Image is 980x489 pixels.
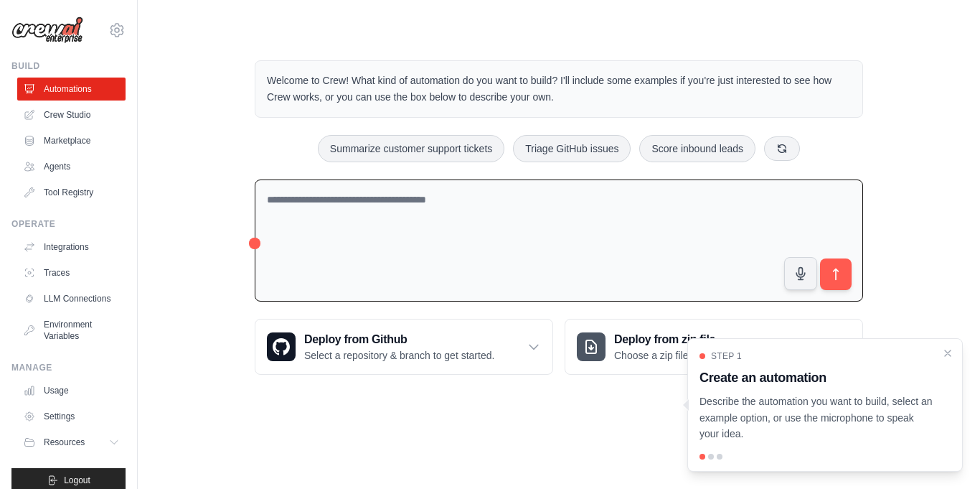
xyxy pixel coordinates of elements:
button: Score inbound leads [639,135,755,162]
button: Close walkthrough [942,348,953,359]
a: Settings [17,405,126,428]
a: Crew Studio [17,103,126,126]
p: Choose a zip file to upload. [614,348,735,363]
a: Agents [17,155,126,178]
div: Build [11,60,126,72]
a: Marketplace [17,129,126,152]
span: Logout [64,475,90,486]
button: Summarize customer support tickets [318,135,504,162]
img: Logo [11,17,83,44]
span: Resources [44,437,85,448]
a: Tool Registry [17,181,126,204]
p: Welcome to Crew! What kind of automation do you want to build? I'll include some examples if you'... [267,73,851,106]
a: Usage [17,379,126,402]
h3: Deploy from zip file [614,331,735,348]
a: LLM Connections [17,287,126,310]
h3: Deploy from Github [304,331,494,348]
p: Select a repository & branch to get started. [304,348,494,363]
button: Triage GitHub issues [513,135,631,162]
div: Manage [11,362,126,373]
a: Environment Variables [17,313,126,348]
button: Resources [17,431,126,454]
a: Automations [17,78,126,101]
div: Operate [11,218,126,230]
span: Step 1 [711,350,742,362]
a: Traces [17,261,126,284]
p: Describe the automation you want to build, select an example option, or use the microphone to spe... [699,393,933,442]
a: Integrations [17,236,126,259]
h3: Create an automation [699,368,933,388]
